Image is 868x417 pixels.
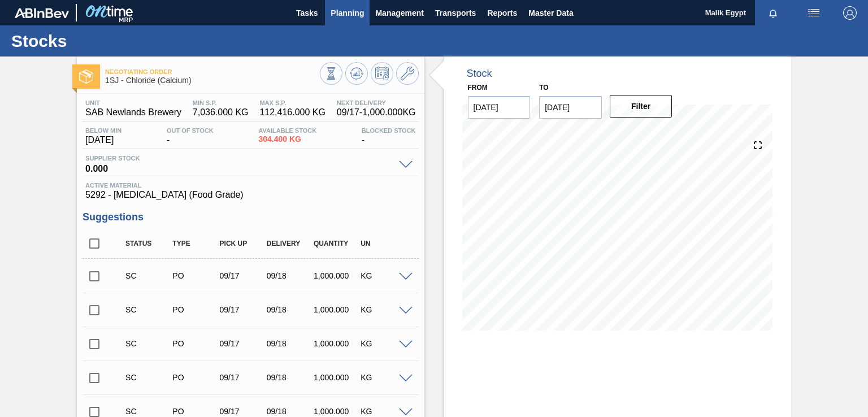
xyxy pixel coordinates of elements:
span: Available Stock [258,127,316,134]
span: MIN S.P. [193,99,249,106]
div: 09/17/2025 [217,339,268,348]
div: Status [123,240,174,247]
span: 09/17 - 1,000.000 KG [337,107,416,118]
span: MAX S.P. [259,99,325,106]
div: 09/18/2025 [264,373,315,382]
span: 304.400 KG [258,135,316,144]
span: 7,036.000 KG [193,107,249,118]
input: mm/dd/yyyy [468,96,531,119]
div: 1,000.000 [311,271,362,280]
div: Stock [467,68,492,80]
span: Unit [85,99,181,106]
div: Purchase order [170,271,221,280]
div: Suggestion Created [123,271,174,280]
button: Notifications [755,5,791,21]
div: - [359,127,419,145]
div: Suggestion Created [123,407,174,416]
div: KG [358,339,409,348]
div: 09/17/2025 [217,305,268,314]
div: 1,000.000 [311,339,362,348]
div: KG [358,407,409,416]
div: KG [358,305,409,314]
div: 1,000.000 [311,305,362,314]
div: Type [170,240,221,247]
div: 09/18/2025 [264,407,315,416]
span: Out Of Stock [167,127,214,134]
h3: Suggestions [83,211,418,223]
span: [DATE] [85,135,121,145]
span: Blocked Stock [362,127,416,134]
span: Reports [487,6,517,20]
span: 5292 - [MEDICAL_DATA] (Food Grade) [85,190,415,200]
span: Supplier Stock [85,155,393,162]
div: Suggestion Created [123,339,174,348]
button: Go to Master Data / General [396,62,419,85]
span: SAB Newlands Brewery [85,107,181,118]
span: Next Delivery [337,99,416,106]
span: 112,416.000 KG [259,107,325,118]
div: Pick up [217,240,268,247]
div: KG [358,271,409,280]
div: 09/17/2025 [217,373,268,382]
div: Suggestion Created [123,305,174,314]
span: Below Min [85,127,121,134]
button: Schedule Inventory [371,62,393,85]
img: Logout [843,6,857,20]
span: Negotiating Order [105,68,319,75]
label: From [468,84,488,92]
div: Delivery [264,240,315,247]
span: 1SJ - Chloride (Calcium) [105,76,319,85]
span: Transports [435,6,476,20]
h1: Stocks [11,34,212,47]
div: 1,000.000 [311,407,362,416]
div: - [164,127,216,145]
button: Update Chart [345,62,368,85]
div: Purchase order [170,373,221,382]
div: UN [358,240,409,247]
div: 09/17/2025 [217,407,268,416]
div: 1,000.000 [311,373,362,382]
span: Planning [331,6,364,20]
div: 09/18/2025 [264,271,315,280]
span: Management [375,6,424,20]
div: Purchase order [170,339,221,348]
div: 09/18/2025 [264,339,315,348]
input: mm/dd/yyyy [539,96,602,119]
div: Purchase order [170,407,221,416]
img: Ícone [79,69,93,84]
img: userActions [807,6,821,20]
span: Master Data [528,6,573,20]
button: Filter [610,95,672,118]
span: Active Material [85,182,415,189]
div: KG [358,373,409,382]
div: Suggestion Created [123,373,174,382]
div: 09/18/2025 [264,305,315,314]
span: 0.000 [85,162,393,173]
img: TNhmsLtSVTkK8tSr43FrP2fwEKptu5GPRR3wAAAABJRU5ErkJggg== [15,8,69,18]
label: to [539,84,548,92]
div: Quantity [311,240,362,247]
span: Tasks [294,6,319,20]
div: Purchase order [170,305,221,314]
button: Stocks Overview [320,62,342,85]
div: 09/17/2025 [217,271,268,280]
